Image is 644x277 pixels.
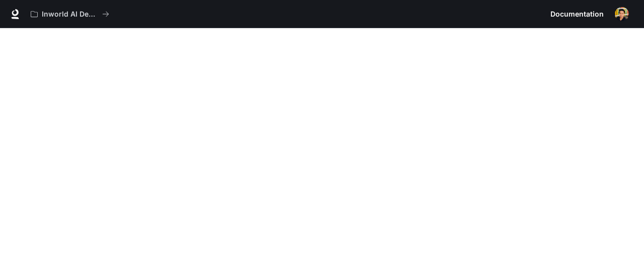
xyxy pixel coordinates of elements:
[546,4,608,24] a: Documentation
[615,7,629,21] img: User avatar
[42,10,98,19] p: Inworld AI Demos
[26,4,114,24] button: All workspaces
[550,8,604,21] span: Documentation
[612,4,632,24] button: User avatar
